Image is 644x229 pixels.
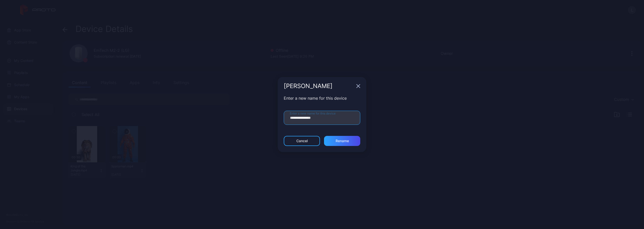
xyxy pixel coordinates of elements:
div: Rename [336,139,349,143]
button: Rename [324,136,360,146]
div: Cancel [296,139,308,143]
button: Cancel [284,136,320,146]
div: [PERSON_NAME] [284,83,354,89]
div: Enter a new name for this device [284,95,360,101]
input: Enter a new name for this device [284,111,360,125]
